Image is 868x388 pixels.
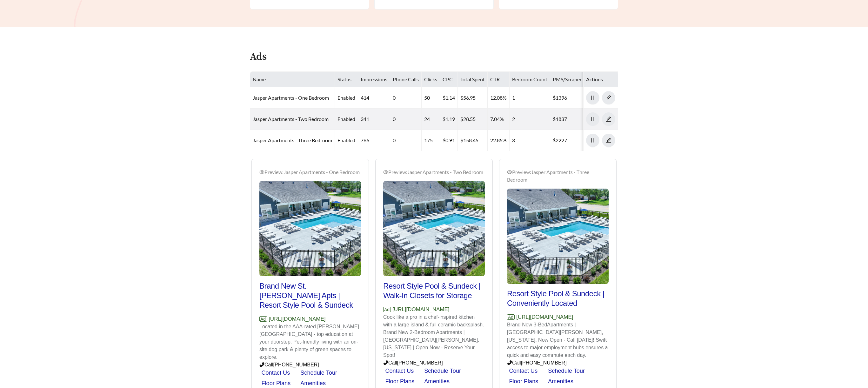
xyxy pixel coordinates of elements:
th: Name [250,72,335,87]
div: Preview: Jasper Apartments - One Bedroom [259,168,361,176]
img: Preview_Jasper Apartments - Three Bedroom [507,189,609,284]
img: Preview_Jasper Apartments - One Bedroom [259,181,361,276]
p: Call [PHONE_NUMBER] [507,359,609,367]
div: Preview: Jasper Apartments - Two Bedroom [383,168,485,176]
span: pause [586,95,599,101]
td: 24 [422,109,440,130]
td: $1396 [550,87,607,109]
span: Ad [383,307,391,312]
a: Floor Plans [261,380,290,386]
td: 0 [390,109,422,130]
a: Amenities [300,380,326,386]
a: edit [602,95,615,101]
th: Actions [584,72,618,87]
a: Jasper Apartments - One Bedroom [253,95,329,101]
span: Ad [507,314,515,320]
span: phone [507,360,512,365]
button: edit [602,112,615,126]
td: 1 [510,87,550,109]
p: [URL][DOMAIN_NAME] [507,313,609,321]
a: Contact Us [261,370,290,376]
a: Floor Plans [385,378,414,385]
p: Located in the AAA-rated [PERSON_NAME][GEOGRAPHIC_DATA] - top education at your doorstep. Pet-fri... [259,323,361,361]
th: Bedroom Count [510,72,550,87]
button: pause [586,91,599,104]
img: Preview_Jasper Apartments - Two Bedroom [383,181,485,276]
span: Ad [259,316,267,322]
td: 22.85% [488,130,510,151]
h2: Resort Style Pool & Sundeck | Conveniently Located [507,289,609,308]
td: 50 [422,87,440,109]
h2: Resort Style Pool & Sundeck | Walk-In Closets for Storage [383,281,485,300]
td: $1.19 [440,109,458,130]
td: $158.45 [458,130,488,151]
a: edit [602,116,615,122]
p: [URL][DOMAIN_NAME] [383,305,485,314]
span: CTR [490,76,500,82]
h2: Brand New St. [PERSON_NAME] Apts | Resort Style Pool & Sundeck [259,281,361,310]
button: edit [602,91,615,104]
button: pause [586,134,599,147]
td: $2227 [550,130,607,151]
p: [URL][DOMAIN_NAME] [259,315,361,323]
span: eye [507,170,512,175]
p: Call [PHONE_NUMBER] [383,359,485,367]
span: CPC [443,76,453,82]
td: 175 [422,130,440,151]
td: 0 [390,130,422,151]
td: $0.91 [440,130,458,151]
th: PMS/Scraper Unit Price [550,72,607,87]
a: Jasper Apartments - Two Bedroom [253,116,329,122]
td: 0 [390,87,422,109]
a: Contact Us [509,368,537,374]
a: Jasper Apartments - Three Bedroom [253,137,332,143]
td: 414 [358,87,390,109]
p: Cook like a pro in a chef-inspired kitchen with a large island & full ceramic backsplash. Brand N... [383,313,485,359]
a: edit [602,137,615,143]
td: 12.08% [488,87,510,109]
h4: Ads [250,51,267,63]
th: Impressions [358,72,390,87]
a: Schedule Tour [300,370,337,376]
div: Preview: Jasper Apartments - Three Bedroom [507,168,609,184]
a: Amenities [548,378,573,385]
a: Schedule Tour [548,368,585,374]
span: pause [586,116,599,122]
button: pause [586,112,599,126]
td: $28.55 [458,109,488,130]
a: Floor Plans [509,378,538,385]
span: enabled [337,95,355,101]
td: 341 [358,109,390,130]
td: 7.04% [488,109,510,130]
p: Call [PHONE_NUMBER] [259,361,361,369]
td: $1.14 [440,87,458,109]
td: 766 [358,130,390,151]
span: enabled [337,137,355,143]
td: 3 [510,130,550,151]
td: $1837 [550,109,607,130]
button: edit [602,134,615,147]
td: 2 [510,109,550,130]
span: enabled [337,116,355,122]
th: Status [335,72,358,87]
span: pause [586,137,599,143]
span: edit [602,116,615,122]
span: edit [602,95,615,101]
a: Contact Us [385,368,414,374]
span: phone [383,360,388,365]
th: Clicks [422,72,440,87]
a: Schedule Tour [424,368,461,374]
th: Phone Calls [390,72,422,87]
span: edit [602,137,615,143]
td: $56.95 [458,87,488,109]
span: phone [259,362,264,367]
a: Amenities [424,378,450,385]
span: eye [383,170,388,175]
th: Total Spent [458,72,488,87]
p: Brand New 3-BedApartments | [GEOGRAPHIC_DATA][PERSON_NAME], [US_STATE]. Now Open - Call [DATE]! S... [507,321,609,359]
span: eye [259,170,264,175]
